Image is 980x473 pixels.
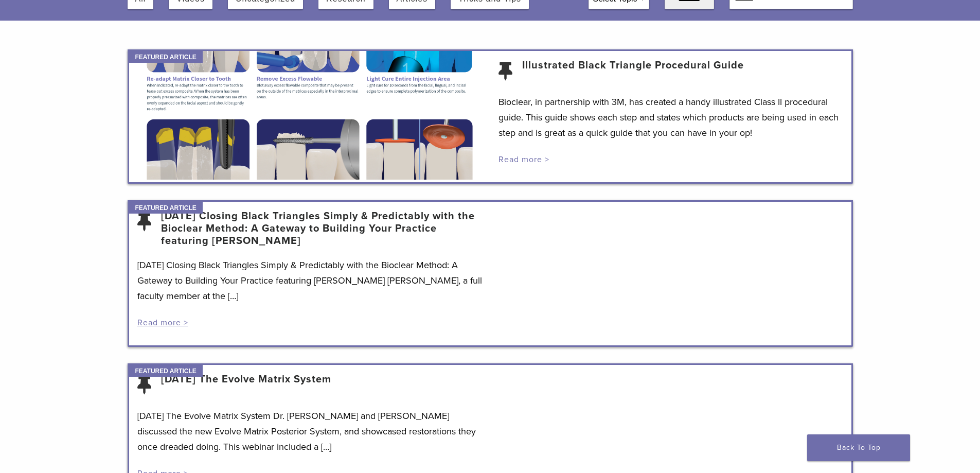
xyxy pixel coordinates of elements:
[161,210,482,247] a: [DATE] Closing Black Triangles Simply & Predictably with the Bioclear Method: A Gateway to Buildi...
[807,434,910,461] a: Back To Top
[137,408,482,454] p: [DATE] The Evolve Matrix System Dr. [PERSON_NAME] and [PERSON_NAME] discussed the new Evolve Matr...
[498,154,549,165] a: Read more >
[137,257,482,304] p: [DATE] Closing Black Triangles Simply & Predictably with the Bioclear Method: A Gateway to Buildi...
[161,373,331,398] a: [DATE] The Evolve Matrix System
[522,59,744,84] a: Illustrated Black Triangle Procedural Guide
[137,318,188,328] a: Read more >
[498,94,843,141] p: Bioclear, in partnership with 3M, has created a handy illustrated Class II procedural guide. This...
